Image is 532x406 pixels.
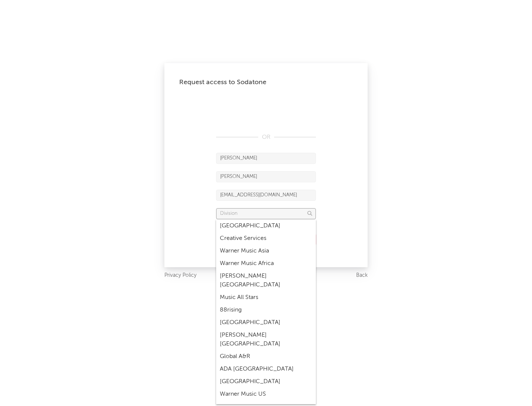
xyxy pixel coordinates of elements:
[216,257,316,270] div: Warner Music Africa
[216,350,316,363] div: Global A&R
[216,133,316,142] div: OR
[216,270,316,291] div: [PERSON_NAME] [GEOGRAPHIC_DATA]
[216,329,316,350] div: [PERSON_NAME] [GEOGRAPHIC_DATA]
[216,304,316,316] div: 88rising
[216,363,316,375] div: ADA [GEOGRAPHIC_DATA]
[216,208,316,219] input: Division
[356,271,368,280] a: Back
[216,220,316,232] div: [GEOGRAPHIC_DATA]
[216,316,316,329] div: [GEOGRAPHIC_DATA]
[216,388,316,400] div: Warner Music US
[216,291,316,304] div: Music All Stars
[216,232,316,245] div: Creative Services
[216,190,316,201] input: Email
[216,375,316,388] div: [GEOGRAPHIC_DATA]
[179,78,353,87] div: Request access to Sodatone
[164,271,197,280] a: Privacy Policy
[216,171,316,182] input: Last Name
[216,153,316,164] input: First Name
[216,245,316,257] div: Warner Music Asia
